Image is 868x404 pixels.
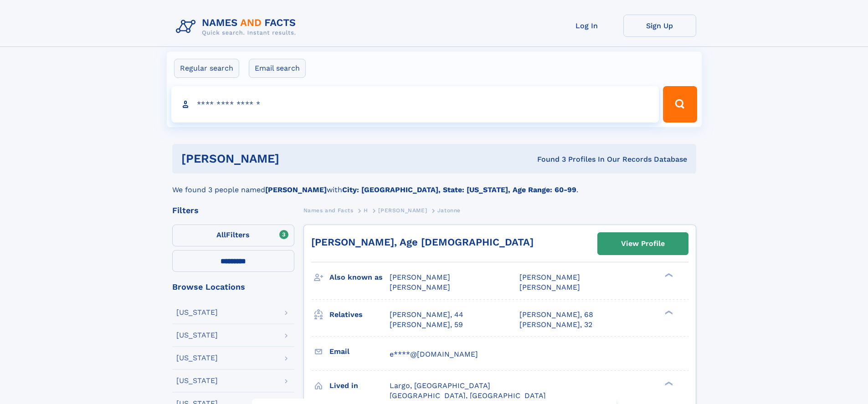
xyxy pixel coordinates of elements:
a: [PERSON_NAME], 44 [390,310,463,320]
div: Browse Locations [172,283,294,291]
a: Names and Facts [303,205,354,216]
label: Email search [249,59,306,78]
span: [PERSON_NAME] [390,283,450,291]
label: Filters [172,225,294,246]
a: Sign Up [623,15,696,37]
span: [PERSON_NAME] [378,207,427,214]
div: [US_STATE] [176,377,218,384]
div: ❯ [663,380,673,386]
a: [PERSON_NAME], Age [DEMOGRAPHIC_DATA] [311,236,534,248]
div: [US_STATE] [176,332,218,339]
a: [PERSON_NAME], 59 [390,320,463,330]
div: ❯ [663,272,673,278]
div: [US_STATE] [176,354,218,362]
img: Logo Names and Facts [172,15,303,39]
b: [PERSON_NAME] [265,185,327,194]
h3: Email [329,344,390,359]
input: search input [171,86,659,123]
div: ❯ [663,309,673,315]
span: Largo, [GEOGRAPHIC_DATA] [390,381,490,390]
div: View Profile [621,233,665,254]
a: [PERSON_NAME], 32 [519,320,592,330]
h3: Lived in [329,378,390,394]
a: [PERSON_NAME], 68 [519,310,593,320]
span: [PERSON_NAME] [519,273,580,281]
h3: Also known as [329,270,390,285]
a: Log In [550,15,623,37]
div: [US_STATE] [176,309,218,316]
span: [GEOGRAPHIC_DATA], [GEOGRAPHIC_DATA] [390,391,546,400]
a: H [364,205,368,216]
span: Jatonne [437,207,461,214]
span: All [216,230,226,239]
div: Found 3 Profiles In Our Records Database [408,154,687,164]
a: [PERSON_NAME] [378,205,427,216]
h3: Relatives [329,307,390,322]
span: [PERSON_NAME] [519,283,580,291]
b: City: [GEOGRAPHIC_DATA], State: [US_STATE], Age Range: 60-99 [342,185,576,194]
span: H [364,207,368,214]
a: View Profile [598,233,688,255]
div: Filters [172,206,294,215]
button: Search Button [663,86,697,123]
div: We found 3 people named with . [172,174,696,195]
h1: [PERSON_NAME] [181,153,408,164]
label: Regular search [174,59,239,78]
span: [PERSON_NAME] [390,273,450,281]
